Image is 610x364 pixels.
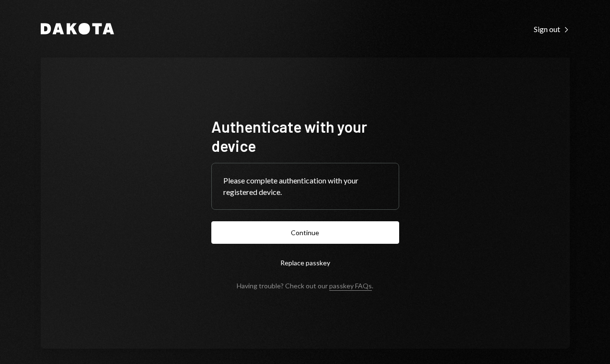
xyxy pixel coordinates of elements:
[211,117,399,155] h1: Authenticate with your device
[329,282,372,291] a: passkey FAQs
[211,251,399,274] button: Replace passkey
[211,221,399,244] button: Continue
[534,24,570,34] div: Sign out
[223,175,387,198] div: Please complete authentication with your registered device.
[534,23,570,34] a: Sign out
[237,282,373,290] div: Having trouble? Check out our .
